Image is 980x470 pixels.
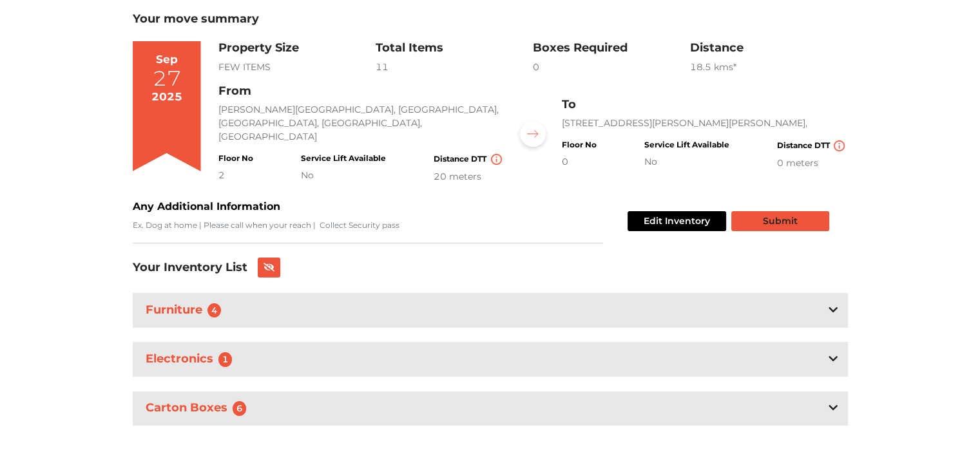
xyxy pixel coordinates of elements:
div: 27 [153,68,181,89]
p: [STREET_ADDRESS][PERSON_NAME][PERSON_NAME], [561,117,847,130]
h3: Carton Boxes [143,399,255,418]
h4: Service Lift Available [644,140,729,149]
h3: Property Size [218,41,376,55]
h4: Service Lift Available [301,154,386,163]
div: 20 meters [434,170,504,183]
div: 11 [376,61,533,74]
div: FEW ITEMS [218,61,376,74]
div: 0 [533,61,690,74]
div: Sep [156,52,178,68]
span: 1 [218,352,233,366]
h4: Distance DTT [776,140,847,151]
h3: Boxes Required [533,41,690,55]
div: 0 meters [776,156,847,170]
div: 0 [561,155,596,169]
h3: To [561,98,847,112]
h4: Floor No [218,154,253,163]
h3: Total Items [376,41,533,55]
h3: Furniture [143,301,229,321]
h3: Your Inventory List [133,261,247,275]
h4: Distance DTT [434,154,504,165]
span: 6 [233,401,247,415]
h3: Your move summary [133,12,848,26]
h3: Distance [690,41,847,55]
div: 2 [218,169,253,182]
div: 18.5 km s* [690,61,847,74]
h3: From [218,84,504,99]
div: No [644,155,729,169]
p: [PERSON_NAME][GEOGRAPHIC_DATA], [GEOGRAPHIC_DATA], [GEOGRAPHIC_DATA], [GEOGRAPHIC_DATA], [GEOGRAP... [218,103,504,144]
div: No [301,169,386,182]
button: Submit [731,211,829,231]
span: 4 [207,303,222,317]
h3: Electronics [143,350,240,370]
b: Any Additional Information [133,200,280,212]
div: 2025 [151,89,182,106]
h4: Floor No [561,140,596,149]
button: Edit Inventory [628,211,726,231]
